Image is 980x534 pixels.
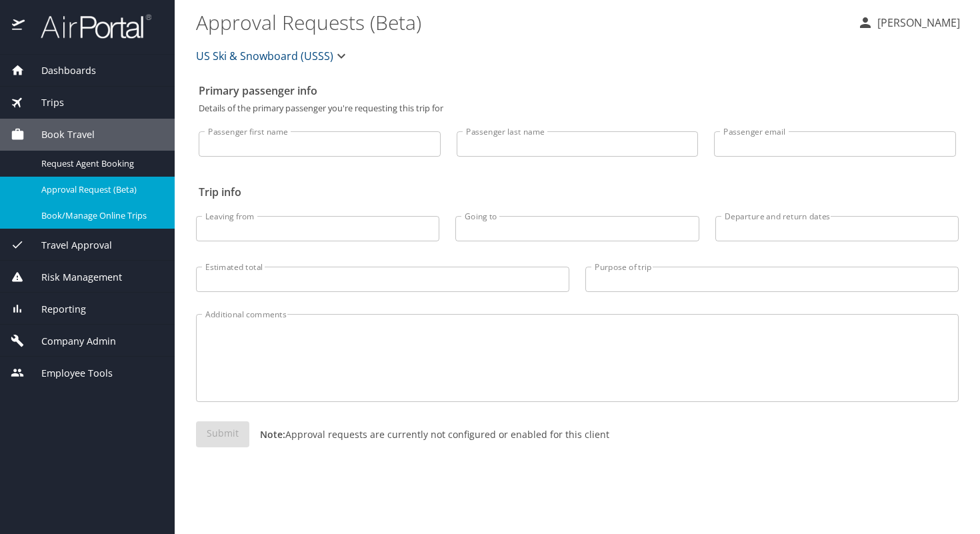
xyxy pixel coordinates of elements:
button: [PERSON_NAME] [852,11,965,35]
span: Risk Management [25,270,122,285]
span: Request Agent Booking [41,157,159,170]
img: icon-airportal.png [12,13,26,39]
img: airportal-logo.png [26,13,151,39]
p: Approval requests are currently not configured or enabled for this client [249,427,609,441]
span: Reporting [25,302,86,317]
p: [PERSON_NAME] [873,15,960,31]
span: Book Travel [25,127,95,142]
h2: Primary passenger info [199,80,956,101]
h2: Trip info [199,181,956,203]
p: Details of the primary passenger you're requesting this trip for [199,104,956,113]
span: Travel Approval [25,238,112,253]
span: Book/Manage Online Trips [41,209,159,222]
span: Employee Tools [25,366,113,381]
span: Dashboards [25,63,96,78]
span: Trips [25,95,64,110]
span: Approval Request (Beta) [41,183,159,196]
h1: Approval Requests (Beta) [196,1,847,43]
span: US Ski & Snowboard (USSS) [196,47,333,65]
span: Company Admin [25,334,116,349]
button: US Ski & Snowboard (USSS) [191,43,355,69]
strong: Note: [260,428,285,441]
